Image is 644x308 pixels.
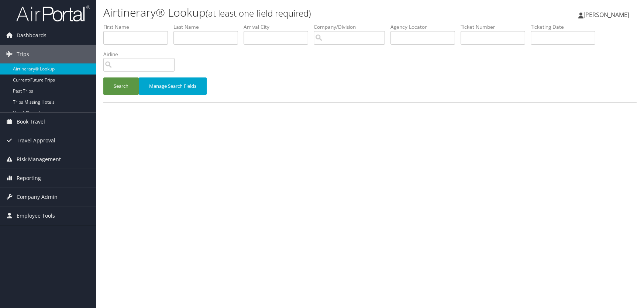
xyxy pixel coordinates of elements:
[17,131,55,150] span: Travel Approval
[17,26,47,45] span: Dashboards
[103,23,173,31] label: First Name
[17,150,61,169] span: Risk Management
[103,77,139,95] button: Search
[17,113,45,131] span: Book Travel
[17,188,58,206] span: Company Admin
[103,51,180,58] label: Airline
[461,23,531,31] label: Ticket Number
[173,23,244,31] label: Last Name
[244,23,314,31] label: Arrival City
[16,5,90,22] img: airportal-logo.png
[17,169,41,187] span: Reporting
[314,23,390,31] label: Company/Division
[583,11,629,19] span: [PERSON_NAME]
[578,4,637,26] a: [PERSON_NAME]
[103,5,459,20] h1: Airtinerary® Lookup
[139,77,207,95] button: Manage Search Fields
[206,7,311,19] small: (at least one field required)
[17,207,55,225] span: Employee Tools
[17,45,29,63] span: Trips
[390,23,461,31] label: Agency Locator
[531,23,601,31] label: Ticketing Date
